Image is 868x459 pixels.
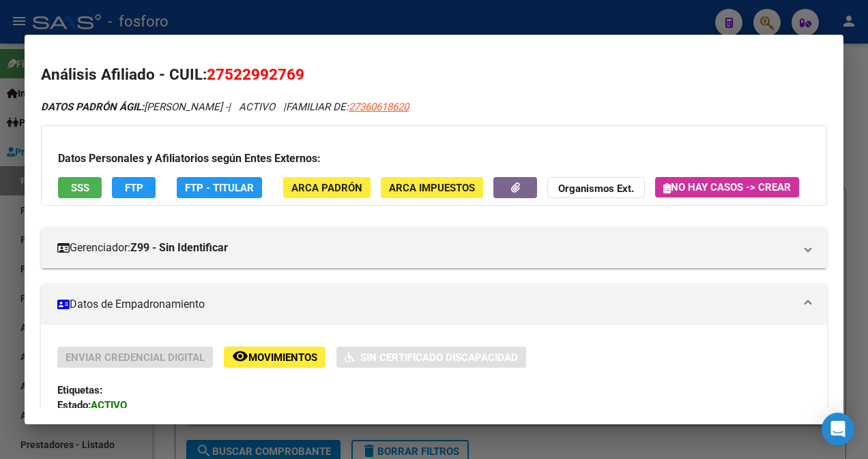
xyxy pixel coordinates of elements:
button: Sin Certificado Discapacidad [336,347,526,368]
strong: Etiquetas: [57,384,102,396]
strong: Organismos Ext. [558,183,634,195]
span: ARCA Padrón [291,182,362,194]
mat-panel-title: Datos de Empadronamiento [57,296,794,313]
button: Organismos Ext. [547,177,645,198]
i: | ACTIVO | [41,101,409,113]
button: ARCA Padrón [283,177,371,198]
button: SSS [58,177,102,198]
strong: ACTIVO [91,399,127,411]
mat-panel-title: Gerenciador: [57,240,794,256]
strong: Z99 - Sin Identificar [130,240,228,256]
span: 27360618620 [349,101,409,113]
span: ARCA Impuestos [389,182,475,194]
strong: Estado: [57,399,91,411]
div: Open Intercom Messenger [822,413,854,445]
span: SSS [71,182,89,194]
button: Movimientos [224,347,325,368]
span: [PERSON_NAME] - [41,101,228,113]
span: FTP - Titular [185,182,254,194]
h3: Datos Personales y Afiliatorios según Entes Externos: [58,151,810,167]
span: Movimientos [248,351,317,364]
button: FTP [112,177,156,198]
span: FTP [125,182,143,194]
mat-expansion-panel-header: Gerenciador:Z99 - Sin Identificar [41,227,827,268]
button: FTP - Titular [177,177,262,198]
button: ARCA Impuestos [381,177,483,198]
mat-expansion-panel-header: Datos de Empadronamiento [41,284,827,325]
button: Enviar Credencial Digital [57,347,213,368]
span: FAMILIAR DE: [286,101,409,113]
span: 27522992769 [207,65,304,83]
span: Sin Certificado Discapacidad [360,351,518,364]
span: Enviar Credencial Digital [66,351,205,364]
span: No hay casos -> Crear [663,181,791,193]
h2: Análisis Afiliado - CUIL: [41,63,827,86]
strong: DATOS PADRÓN ÁGIL: [41,101,144,113]
mat-icon: remove_red_eye [232,348,248,364]
button: No hay casos -> Crear [655,177,799,197]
